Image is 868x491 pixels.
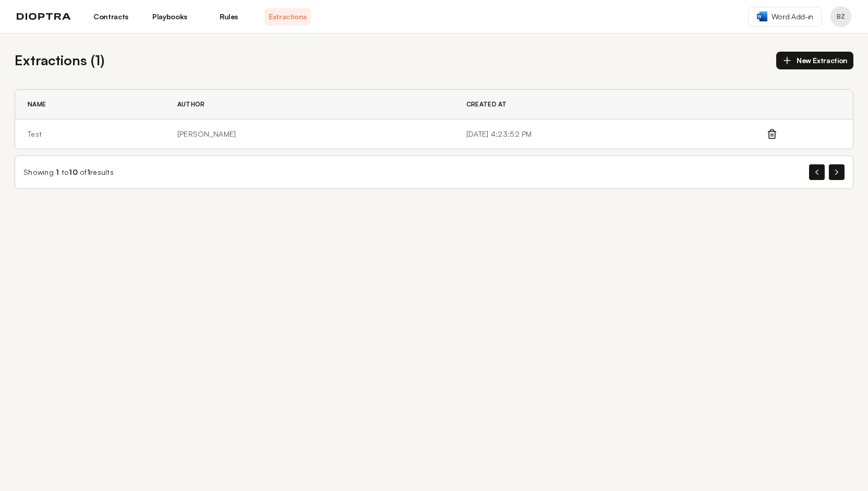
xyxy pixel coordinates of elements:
th: Author [165,90,454,119]
button: Next [829,164,845,180]
td: [PERSON_NAME] [165,119,454,149]
th: Created At [454,90,766,119]
button: Previous [809,164,825,180]
span: 1 [87,167,90,176]
h2: Extractions ( 1 ) [15,50,104,70]
img: word [757,11,767,21]
a: Contracts [88,8,134,26]
img: logo [17,13,71,20]
td: Test [15,119,165,149]
a: Rules [206,8,252,26]
td: [DATE] 4:23:52 PM [454,119,766,149]
span: 10 [69,167,78,176]
th: Name [15,90,165,119]
span: 1 [56,167,59,176]
a: Playbooks [147,8,193,26]
button: New Extraction [776,52,853,69]
div: Showing to of results [23,167,114,177]
a: Extractions [264,8,311,26]
span: Word Add-in [771,11,813,22]
a: Word Add-in [748,7,822,27]
button: Profile menu [830,6,851,27]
